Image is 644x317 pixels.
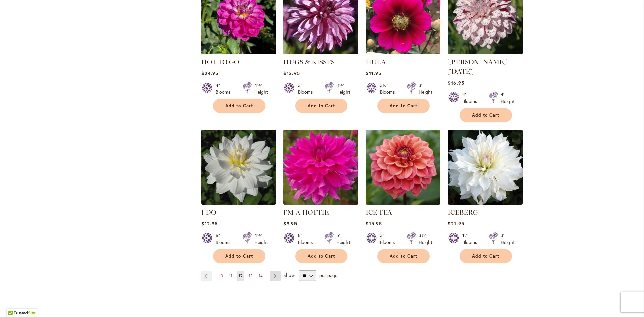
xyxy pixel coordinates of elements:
div: 12" Blooms [462,232,481,246]
a: ICEBERG [448,200,523,206]
span: Add to Cart [472,112,499,118]
div: 3½" Blooms [380,82,399,95]
a: HULA [366,49,440,56]
span: 11 [229,273,232,278]
span: 14 [259,273,263,278]
div: 6" Blooms [216,232,234,246]
button: Add to Cart [460,249,512,263]
span: 12 [238,273,243,278]
span: 13 [249,273,253,278]
a: 10 [217,271,225,281]
span: $16.95 [448,80,464,86]
div: 3' Height [419,82,432,95]
a: I DO [201,200,276,206]
button: Add to Cart [460,108,512,122]
span: Add to Cart [225,103,253,109]
span: $15.95 [366,220,382,227]
span: Add to Cart [390,253,417,259]
button: Add to Cart [213,249,265,263]
div: 3' Height [501,232,515,246]
div: 4" Blooms [462,91,481,105]
a: HULIN'S CARNIVAL [448,49,523,56]
span: $11.95 [366,70,381,76]
a: HUGS & KISSES [283,49,358,56]
a: 11 [227,271,234,281]
a: I DO [201,208,216,216]
div: 4' Height [501,91,515,105]
span: Show [283,272,295,278]
span: Add to Cart [390,103,417,109]
span: $21.95 [448,220,464,227]
span: $13.95 [283,70,300,76]
a: I'm A Hottie [283,200,358,206]
div: 4½' Height [254,82,268,95]
a: I'M A HOTTIE [283,208,329,216]
a: 13 [247,271,254,281]
a: ICE TEA [366,208,392,216]
iframe: Launch Accessibility Center [5,293,24,312]
div: 3" Blooms [298,82,317,95]
a: ICE TEA [366,200,440,206]
a: HULA [366,58,386,66]
a: HOT TO GO [201,49,276,56]
div: 8" Blooms [298,232,317,246]
span: Add to Cart [308,103,335,109]
div: 3½' Height [336,82,350,95]
span: $24.95 [201,70,218,76]
div: 3½' Height [419,232,432,246]
span: $12.95 [201,220,217,227]
a: [PERSON_NAME] [DATE] [448,58,507,75]
div: 3" Blooms [380,232,399,246]
img: ICEBERG [448,130,523,205]
div: 5' Height [336,232,350,246]
button: Add to Cart [295,249,347,263]
a: HOT TO GO [201,58,239,66]
span: per page [319,272,337,278]
button: Add to Cart [377,99,430,113]
span: Add to Cart [225,253,253,259]
button: Add to Cart [295,99,347,113]
a: 14 [257,271,264,281]
a: HUGS & KISSES [283,58,335,66]
span: Add to Cart [308,253,335,259]
button: Add to Cart [213,99,265,113]
span: $9.95 [283,220,297,227]
div: 4½' Height [254,232,268,246]
span: Add to Cart [472,253,499,259]
span: 10 [219,273,223,278]
a: ICEBERG [448,208,478,216]
div: 4" Blooms [216,82,234,95]
button: Add to Cart [377,249,430,263]
img: I DO [201,130,276,205]
img: ICE TEA [366,130,440,205]
img: I'm A Hottie [283,130,358,205]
